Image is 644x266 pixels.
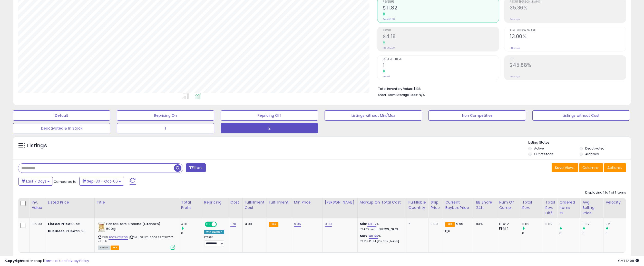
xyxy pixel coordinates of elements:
div: Velocity [606,200,624,205]
div: 0.00 [431,222,439,226]
span: Columns [582,165,599,170]
div: BB Share 24h. [476,200,495,210]
img: 41vieiFX11L._SL40_.jpg [98,222,105,232]
a: Privacy Policy [66,258,89,263]
h2: 1 [383,62,499,69]
th: The percentage added to the cost of goods (COGS) that forms the calculator for Min & Max prices. [357,198,406,218]
button: Default [13,110,110,121]
div: 0 [522,231,543,236]
div: 4.18 [181,222,202,226]
span: FBA [111,246,119,250]
span: All listings currently available for purchase on Amazon [98,246,110,250]
b: Short Term Storage Fees: [378,93,418,97]
div: seller snap | | [5,259,89,263]
div: 0 [181,231,202,236]
button: Filters [186,163,206,172]
b: Pasta Stars, Stelline (Granoro) 500g [106,222,169,232]
a: 48.66 [369,233,378,239]
span: | SKU: GRNO-8007290130747-74-1PK [98,235,174,243]
button: Repricing On [117,110,214,121]
span: Sep-30 - Oct-06 [87,179,118,184]
div: Fulfillable Quantity [408,200,426,210]
button: 2 [221,123,318,133]
span: ON [205,222,212,227]
h2: $4.18 [383,34,499,40]
button: Deactivated & In Stock [13,123,110,133]
b: Business Price: [48,229,76,233]
b: Total Inventory Value: [378,87,413,91]
span: Avg. Buybox Share [510,29,626,32]
div: FBM: 1 [499,226,516,231]
button: Non Competitive [428,110,526,121]
a: Terms of Use [44,258,66,263]
div: % [360,234,402,243]
div: Inv. value [32,200,44,210]
div: Title [97,200,177,205]
a: 1.70 [230,221,236,227]
div: Preset: [204,235,224,247]
span: Ordered Items [383,58,499,61]
div: Repricing [204,200,226,205]
div: 11.82 [545,222,553,226]
div: 11.82 [582,222,603,226]
button: Sep-30 - Oct-06 [79,177,124,186]
a: 48.07 [367,221,377,227]
span: ROI [510,58,626,61]
div: Listed Price [48,200,92,205]
b: Max: [360,233,369,238]
button: Actions [604,163,626,172]
div: 83% [476,222,493,226]
div: Displaying 1 to 1 of 1 items [585,190,626,195]
li: $136 [378,85,622,91]
label: Out of Stock [534,152,553,156]
div: Ship Price [431,200,441,210]
small: Prev: $0.00 [383,46,395,49]
small: Prev: N/A [510,46,520,49]
span: 9.95 [456,221,463,226]
div: ASIN: [98,222,175,249]
span: 2025-10-14 12:08 GMT [618,258,639,263]
h2: 35.36% [510,5,626,12]
small: Prev: N/A [510,75,520,78]
label: Archived [585,152,599,156]
b: Min: [360,221,367,226]
a: 9.95 [294,221,301,227]
div: Ordered Items [559,200,578,210]
h2: 245.88% [510,62,626,69]
strong: Copyright [5,258,24,263]
div: FBA: 2 [499,222,516,226]
div: Total Rev. [522,200,541,210]
div: Num of Comp. [499,200,518,210]
label: Deactivated [585,146,604,151]
button: Listings without Min/Max [325,110,422,121]
a: B003AOVZO8 [109,235,128,240]
div: 0 [582,231,603,236]
div: $9.93 [48,229,91,233]
small: FBA [269,222,278,227]
div: Total Rev. Diff. [545,200,555,216]
span: N/A [419,92,425,97]
span: Profit [383,29,499,32]
span: Profit [PERSON_NAME] [510,1,626,3]
div: Markup on Total Cost [360,200,404,205]
p: 32.73% Profit [PERSON_NAME] [360,240,402,243]
b: Listed Price: [48,221,71,226]
button: Columns [579,163,603,172]
div: Win BuyBox * [204,230,224,234]
div: Cost [230,200,240,205]
button: Save View [552,163,578,172]
div: 1 [559,222,580,226]
p: Listing States: [528,140,631,145]
small: Prev: N/A [510,18,520,21]
div: 11.82 [522,222,543,226]
div: 0 [606,231,626,236]
div: [PERSON_NAME] [325,200,355,205]
small: Prev: 0 [383,75,390,78]
div: 6 [408,222,424,226]
div: Avg Selling Price [582,200,601,216]
small: FBA [445,222,455,227]
button: Listings without Cost [532,110,630,121]
div: Fulfillment Cost [245,200,265,210]
p: 32.46% Profit [PERSON_NAME] [360,228,402,231]
label: Active [534,146,544,151]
